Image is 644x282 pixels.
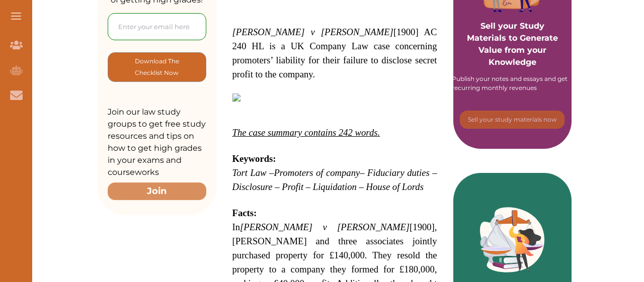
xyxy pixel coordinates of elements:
em: [PERSON_NAME] v [PERSON_NAME] [232,27,393,37]
img: Green card image [480,207,544,272]
input: Enter your email here [108,13,206,40]
span: [1900] AC 240 HL is a UK Company Law case concerning promoters’ liability for their failure to di... [232,27,437,79]
img: Company-Law-feature-300x245.jpg [232,93,437,102]
p: Sell your study materials now [468,115,557,124]
em: The case summary contains 242 words. [232,127,380,138]
em: – Fiduciary duties – Disclosure – Profit – Liquidation – House of Lords [232,167,437,192]
p: Download The Checklist Now [128,55,186,79]
div: Publish your notes and essays and get recurring monthly revenues [452,74,573,92]
button: [object Object] [460,111,565,129]
button: Join [108,182,206,200]
em: Tort Law – [232,167,274,178]
strong: Facts: [232,208,257,218]
p: Join our law study groups to get free study resources and tips on how to get high grades in your ... [108,106,206,178]
button: [object Object] [108,52,206,82]
em: Promoters of company [274,167,360,178]
em: [PERSON_NAME] v [PERSON_NAME] [240,222,410,232]
strong: Keywords: [232,153,276,164]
